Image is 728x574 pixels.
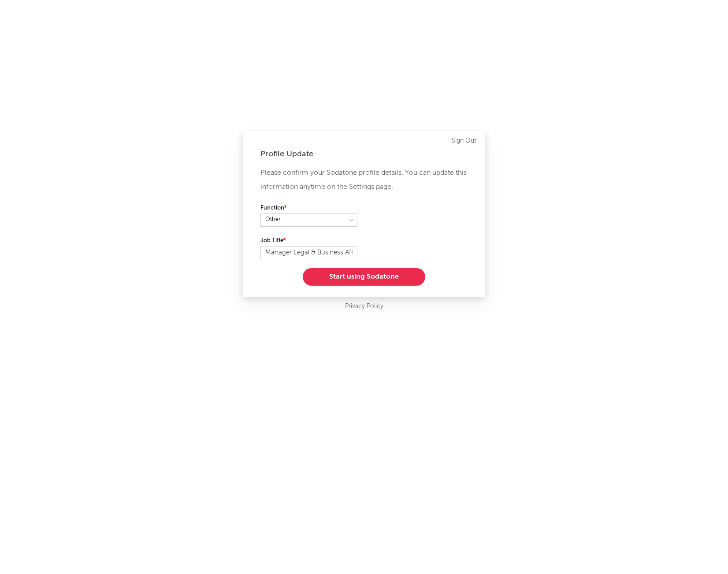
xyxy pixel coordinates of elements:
p: Please confirm your Sodatone profile details. You can update this information anytime on the Sett... [260,166,468,194]
button: Start using Sodatone [303,268,425,286]
label: Job Title [260,235,357,246]
label: Function [260,203,357,213]
a: Sign Out [452,136,476,146]
a: Privacy Policy [345,301,383,312]
div: Profile Update [260,149,468,159]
